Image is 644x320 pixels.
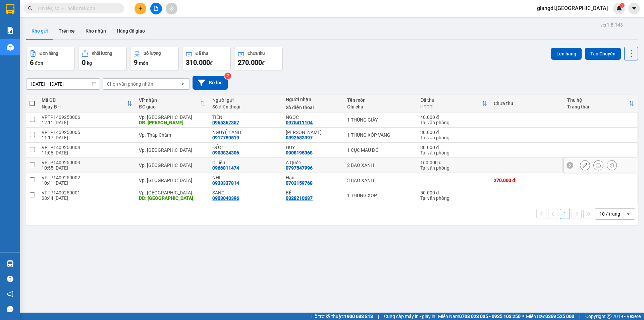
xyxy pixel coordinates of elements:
[134,58,138,66] span: 9
[212,165,239,171] div: 0966811474
[607,314,611,319] span: copyright
[234,47,283,71] button: Chưa thu270.000đ
[7,306,13,312] span: message
[420,115,487,120] div: 40.000 đ
[139,190,206,195] div: Vp. [GEOGRAPHIC_DATA]
[42,120,132,125] div: 12:11 [DATE]
[37,5,116,12] input: Tìm tên, số ĐT hoặc mã đơn
[92,51,112,56] div: Khối lượng
[139,178,206,183] div: Vp. [GEOGRAPHIC_DATA]
[620,3,625,8] sup: 1
[212,195,239,201] div: 0903040396
[286,190,340,195] div: BÉ
[420,120,487,125] div: Tại văn phòng
[182,47,231,71] button: Đã thu310.000đ
[212,135,239,140] div: 0917789519
[42,97,127,103] div: Mã GD
[28,6,33,11] span: search
[42,160,132,165] div: VPTP1409250003
[600,21,623,29] div: ver 1.8.143
[286,135,313,140] div: 0392683397
[186,58,210,66] span: 310.000
[286,175,340,180] div: Hậu
[26,23,53,39] button: Kho gửi
[564,95,637,112] th: Toggle SortBy
[347,132,414,138] div: 1 THÙNG XỐP VÀNG
[347,163,414,168] div: 2 BAO XANH
[212,97,279,103] div: Người gửi
[139,97,200,103] div: VP nhận
[87,60,92,66] span: kg
[286,145,340,150] div: HUY
[42,145,132,150] div: VPTP1409250004
[210,60,213,66] span: đ
[420,145,487,150] div: 30.000 đ
[42,165,132,171] div: 10:55 [DATE]
[139,163,206,168] div: Vp. [GEOGRAPHIC_DATA]
[42,190,132,195] div: VPTP1409250001
[42,175,132,180] div: VPTP1409250002
[42,150,132,155] div: 11:06 [DATE]
[628,3,640,14] button: caret-down
[286,165,313,171] div: 0797547996
[286,180,313,186] div: 0703159768
[494,178,560,183] div: 270.000 đ
[545,314,574,319] strong: 0369 525 060
[616,5,622,11] img: icon-new-feature
[438,313,521,320] span: Miền Nam
[139,120,206,125] div: DĐ: DƯ KHÁNH
[212,145,279,150] div: ĐỨC
[139,195,206,201] div: DĐ: ĐÔNG HẢI
[579,313,580,320] span: |
[180,81,185,87] svg: open
[567,97,629,103] div: Thu hộ
[40,51,58,56] div: Đơn hàng
[212,190,279,195] div: SANG
[196,51,208,56] div: Đã thu
[150,3,162,14] button: file-add
[53,23,80,39] button: Trên xe
[169,6,174,11] span: aim
[420,160,487,165] div: 160.000 đ
[30,58,34,66] span: 6
[420,104,482,109] div: HTTT
[420,165,487,171] div: Tại văn phòng
[42,130,132,135] div: VPTP1409250005
[26,79,100,89] input: Select a date range.
[532,4,613,12] span: giangdl.[GEOGRAPHIC_DATA]
[347,117,414,123] div: 1 THÙNG GIẤY
[347,147,414,153] div: 1 CỤC MÀU ĐỎ
[347,178,414,183] div: 3 BAO XANH
[417,95,490,112] th: Toggle SortBy
[420,135,487,140] div: Tại văn phòng
[42,135,132,140] div: 11:17 [DATE]
[238,58,262,66] span: 270.000
[262,60,265,66] span: đ
[347,104,414,109] div: Ghi chú
[212,175,279,180] div: NHI
[494,101,560,106] div: Chưa thu
[347,193,414,198] div: 1 THÙNG XỐP
[420,195,487,201] div: Tại văn phòng
[139,60,148,66] span: món
[212,160,279,165] div: C Liễu
[7,44,14,51] img: warehouse-icon
[248,51,265,56] div: Chưa thu
[144,51,161,56] div: Số lượng
[585,48,621,60] button: Tạo Chuyến
[212,104,279,109] div: Số điện thoại
[7,27,14,34] img: solution-icon
[420,190,487,195] div: 50.000 đ
[580,160,590,170] div: Sửa đơn hàng
[154,6,158,11] span: file-add
[212,180,239,186] div: 0933337814
[80,23,111,39] button: Kho nhận
[286,120,313,125] div: 0975411104
[42,104,127,109] div: Ngày ĐH
[567,104,629,109] div: Trạng thái
[139,147,206,153] div: Vp. [GEOGRAPHIC_DATA]
[78,47,127,71] button: Khối lượng0kg
[42,195,132,201] div: 08:44 [DATE]
[212,120,239,125] div: 0965367357
[111,23,150,39] button: Hàng đã giao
